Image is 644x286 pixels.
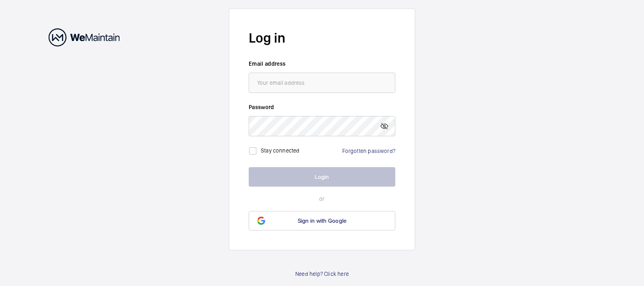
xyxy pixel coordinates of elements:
label: Email address [249,60,395,68]
a: Forgotten password? [342,148,395,154]
a: Need help? Click here [295,270,349,278]
input: Your email address [249,73,395,93]
h2: Log in [249,28,395,47]
span: Sign in with Google [298,217,347,224]
p: or [249,195,395,203]
label: Stay connected [261,147,300,153]
button: Login [249,167,395,187]
label: Password [249,103,395,111]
